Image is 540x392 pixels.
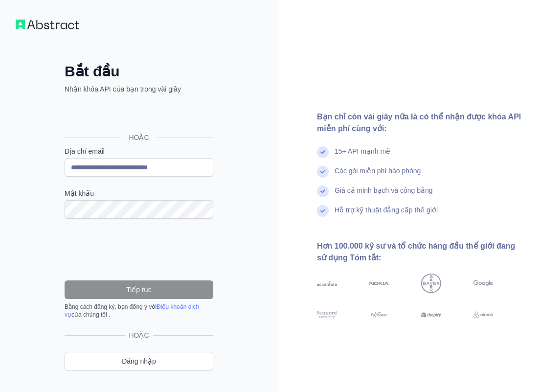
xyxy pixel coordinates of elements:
[335,167,421,175] font: Các gói miễn phí hào phóng
[473,310,494,320] img: airbnb
[421,310,441,320] img: shopify
[421,274,441,294] img: Bayer
[369,274,389,294] img: Nokia
[65,280,213,299] button: Tiếp tục
[16,20,79,29] img: Quy trình làm việc
[65,147,105,155] font: Địa chỉ email
[71,311,110,318] font: của chúng tôi .
[335,186,433,194] font: Giá cả minh bạch và công bằng
[317,113,521,133] font: Bạn chỉ còn vài giây nữa là có thể nhận được khóa API miễn phí cùng với:
[317,242,515,262] font: Hơn 100.000 kỹ sư và tổ chức hàng đầu thế giới đang sử dụng Tóm tắt:
[317,166,329,178] img: dấu kiểm tra
[129,331,149,339] font: HOẶC
[65,189,94,197] font: Mật khẩu
[369,310,389,320] img: payoneer
[65,352,213,370] a: Đăng nhập
[317,205,329,217] img: dấu kiểm tra
[335,206,438,214] font: Hỗ trợ kỹ thuật đẳng cấp thế giới
[65,85,181,93] font: Nhận khóa API của bạn trong vài giây
[65,303,157,310] font: Bằng cách đăng ký, bạn đồng ý với
[317,310,337,320] img: Đại học Stanford
[60,105,216,126] iframe: Nút Đăng nhập bằng Google
[122,357,156,365] font: Đăng nhập
[65,231,213,269] iframe: reCAPTCHA
[317,185,329,197] img: dấu kiểm tra
[335,147,390,155] font: 15+ API mạnh mẽ
[317,146,329,158] img: dấu kiểm tra
[317,274,337,294] img: giọng nhấn mạnh
[129,134,149,141] font: HOẶC
[126,286,152,294] font: Tiếp tục
[473,274,494,294] img: Google
[65,63,120,79] font: Bắt đầu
